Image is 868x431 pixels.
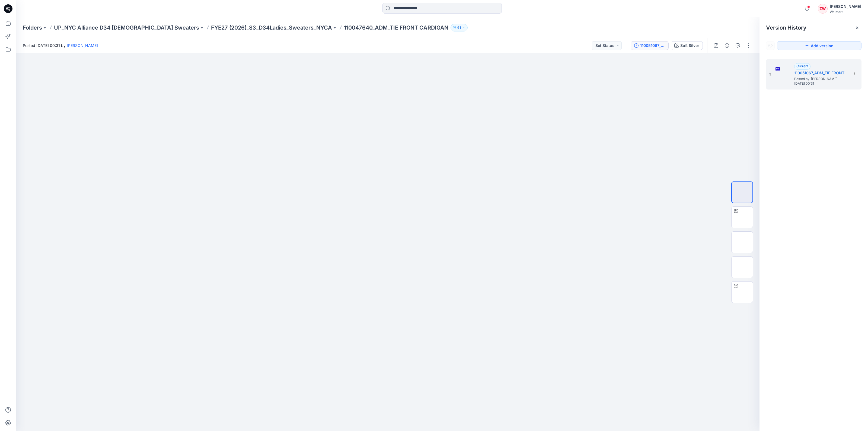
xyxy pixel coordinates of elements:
[794,76,848,82] span: Posted by: Zhonglin Wang
[777,41,861,50] button: Add version
[23,43,98,48] span: Posted [DATE] 00:31 by
[855,25,859,30] button: Close
[818,4,828,14] div: ZW
[23,24,42,31] a: Folders
[640,43,665,49] div: 110051067_ADM_TIE FRONT CARDIGAN-9-22
[671,41,703,50] button: Soft Silver
[769,72,773,77] span: 3.
[680,43,699,49] div: Soft Silver
[830,3,861,10] div: [PERSON_NAME]
[796,64,808,68] span: Current
[830,10,861,14] div: Walmart
[457,25,461,31] p: 61
[211,24,332,31] a: FYE27 (2026)_S3_D34Ladies_Sweaters_NYCA
[794,70,848,76] h5: 110051067_ADM_TIE FRONT CARDIGAN-9-22
[54,24,199,31] a: UP_NYC Alliance D34 [DEMOGRAPHIC_DATA] Sweaters
[631,41,669,50] button: 110051067_ADM_TIE FRONT CARDIGAN-9-22
[794,82,848,85] span: [DATE] 00:31
[344,24,448,31] p: 110047640_ADM_TIE FRONT CARDIGAN
[67,43,98,48] a: [PERSON_NAME]
[451,24,468,31] button: 61
[766,24,806,31] span: Version History
[723,41,731,50] button: Details
[766,41,775,50] button: Show Hidden Versions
